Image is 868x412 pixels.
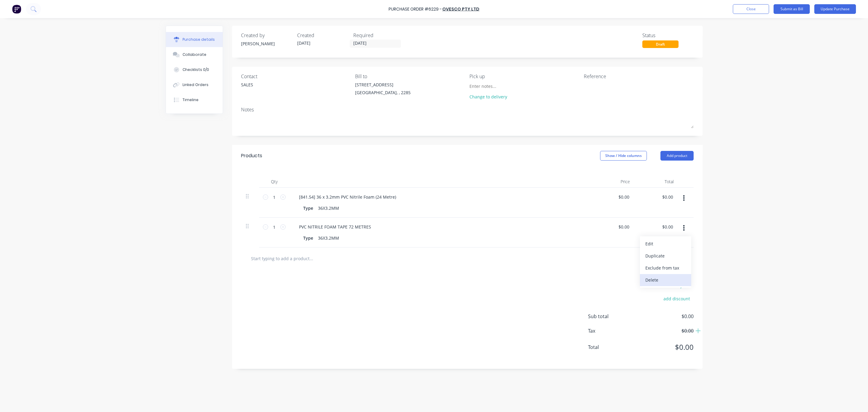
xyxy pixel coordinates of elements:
[251,252,371,264] input: Start typing to add a product...
[259,176,289,188] div: Qty
[588,313,633,320] span: Sub total
[660,295,694,302] button: add discount
[469,94,524,100] div: Change to delivery
[635,176,679,188] div: Total
[294,193,401,201] div: [841.54] 36 x 3.2mm PVC Nitrile Foam (24 Metre)
[640,250,691,262] button: Duplicate
[12,5,21,14] img: Factory
[183,37,215,42] div: Purchase details
[469,81,524,91] input: Enter notes...
[316,234,342,242] div: 36X3.2MM
[183,52,206,57] div: Collaborate
[355,73,465,80] div: Bill to
[642,40,679,48] div: Draft
[733,4,769,14] button: Close
[166,47,223,62] button: Collaborate
[241,32,292,39] div: Created by
[442,6,479,12] a: Ovesco Pty Ltd
[591,176,635,188] div: Price
[297,32,348,39] div: Created
[294,222,376,231] div: PVC NITRILE FOAM TAPE 72 METRES
[241,152,262,159] div: Products
[640,274,691,286] button: Delete
[241,40,292,47] div: [PERSON_NAME]
[241,81,253,88] div: SALES
[166,62,223,77] button: Checklists 0/0
[774,4,810,14] button: Submit as Bill
[814,4,856,14] button: Update Purchase
[241,106,694,113] div: Notes
[633,313,694,320] span: $0.00
[469,73,579,80] div: Pick up
[600,151,647,161] button: Show / Hide columns
[301,204,316,212] div: Type
[642,32,694,39] div: Status
[389,6,442,12] div: Purchase Order #6229 -
[353,32,405,39] div: Required
[241,73,351,80] div: Contact
[633,327,694,334] span: $0.00
[588,343,633,351] span: Total
[166,92,223,107] button: Timeline
[640,238,691,250] button: Edit
[183,67,209,72] div: Checklists 0/0
[183,82,208,88] div: Linked Orders
[166,32,223,47] button: Purchase details
[316,204,342,212] div: 36X3.2MM
[301,234,316,242] div: Type
[588,327,633,334] span: Tax
[355,89,411,96] div: [GEOGRAPHIC_DATA], , 2285
[633,342,694,353] span: $0.00
[355,81,411,88] div: [STREET_ADDRESS]
[183,97,199,103] div: Timeline
[640,262,691,274] button: Exclude from tax
[660,151,694,161] button: Add product
[584,73,694,80] div: Reference
[166,77,223,92] button: Linked Orders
